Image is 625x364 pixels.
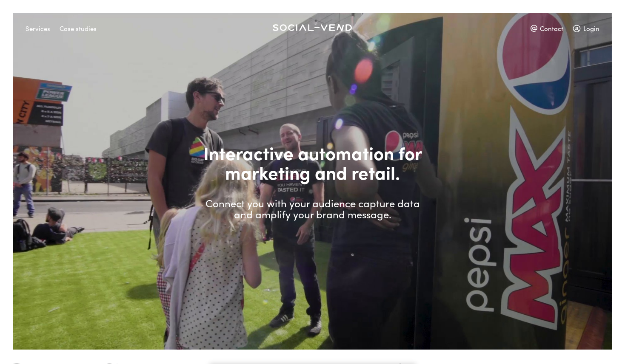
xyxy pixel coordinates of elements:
h1: Interactive automation for marketing and retail. [202,143,423,182]
div: Login [573,21,599,36]
a: Case studies [60,21,106,30]
p: Connect you with your audience capture data and amplify your brand message. [202,198,423,220]
div: Contact [531,21,563,36]
div: Services [26,21,50,36]
div: Case studies [60,21,97,36]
